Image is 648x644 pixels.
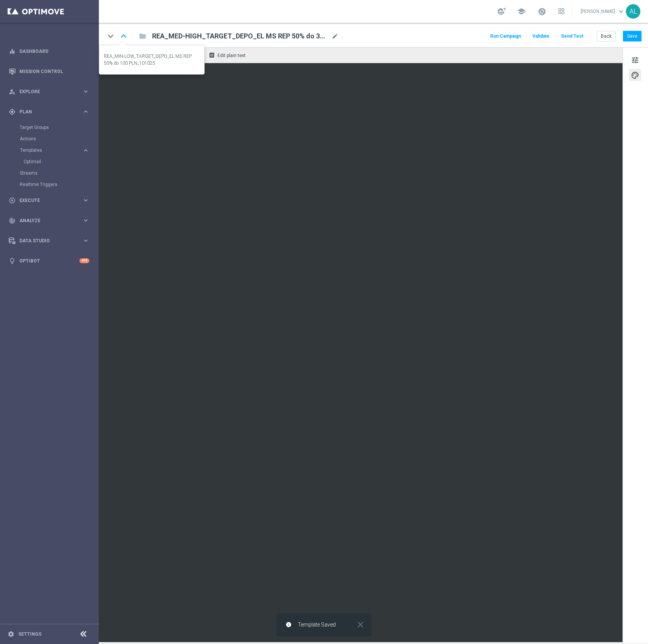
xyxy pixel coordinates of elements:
[207,50,249,60] button: receipt Edit plain text
[24,159,79,165] a: Optimail
[20,124,79,130] a: Target Groups
[19,218,82,223] span: Analyze
[8,68,90,75] button: Mission Control
[9,251,89,271] div: Optibot
[9,237,82,244] div: Data Studio
[626,4,640,19] div: AL
[9,197,16,204] i: play_circle_outline
[79,258,89,263] div: +10
[631,55,639,65] span: tune
[9,61,89,81] div: Mission Control
[286,622,292,628] i: info
[19,198,82,203] span: Execute
[8,218,90,224] button: track_changes Analyze keyboard_arrow_right
[82,217,89,224] i: keyboard_arrow_right
[20,167,98,179] div: Streams
[209,52,215,58] i: receipt
[82,108,89,115] i: keyboard_arrow_right
[580,6,626,17] a: [PERSON_NAME]keyboard_arrow_down
[218,53,246,58] span: Edit plain text
[8,89,90,95] button: person_search Explore keyboard_arrow_right
[8,631,14,638] i: settings
[104,53,200,67] div: REA_MIN-LOW_TARGET_DEPO_EL MS REP 50% do 100 PLN_101025
[298,622,336,628] span: Template Saved
[20,147,90,153] button: Templates keyboard_arrow_right
[82,237,89,244] i: keyboard_arrow_right
[9,258,16,264] i: lightbulb
[19,41,89,61] a: Dashboard
[19,61,89,81] a: Mission Control
[82,147,89,154] i: keyboard_arrow_right
[9,217,16,224] i: track_changes
[19,239,82,243] span: Data Studio
[9,88,82,95] div: Explore
[8,258,90,264] button: lightbulb Optibot +10
[356,620,365,630] i: close
[20,133,98,145] div: Actions
[19,251,79,271] a: Optibot
[20,179,98,190] div: Realtime Triggers
[24,156,98,167] div: Optimail
[332,33,338,40] span: mode_edit
[9,108,16,115] i: gps_fixed
[631,70,639,80] span: palette
[9,88,16,95] i: person_search
[517,7,526,16] span: school
[8,48,90,54] button: equalizer Dashboard
[8,238,90,244] button: Data Studio keyboard_arrow_right
[82,88,89,95] i: keyboard_arrow_right
[9,48,16,55] i: equalizer
[20,145,98,167] div: Templates
[629,69,641,81] button: palette
[20,170,79,176] a: Streams
[82,197,89,204] i: keyboard_arrow_right
[617,7,625,16] span: keyboard_arrow_down
[20,122,98,133] div: Target Groups
[19,110,82,114] span: Plan
[531,31,551,41] button: Validate
[18,632,41,636] a: Settings
[9,41,89,61] div: Dashboard
[8,109,90,115] button: gps_fixed Plan keyboard_arrow_right
[629,54,641,66] button: tune
[118,30,129,42] i: keyboard_arrow_up
[489,31,522,41] button: Run Campaign
[20,181,79,188] a: Realtime Triggers
[19,89,82,94] span: Explore
[9,197,82,204] div: Execute
[560,31,584,41] button: Send Test
[623,31,642,41] button: Save
[9,108,82,115] div: Plan
[597,31,616,41] button: Back
[8,197,90,204] button: play_circle_outline Execute keyboard_arrow_right
[532,33,550,39] span: Validate
[20,148,75,153] span: Templates
[152,32,329,41] span: REA_MED-HIGH_TARGET_DEPO_EL MS REP 50% do 300 PLN_101025
[20,136,79,142] a: Actions
[20,148,82,153] div: Templates
[9,217,82,224] div: Analyze
[355,622,365,628] button: close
